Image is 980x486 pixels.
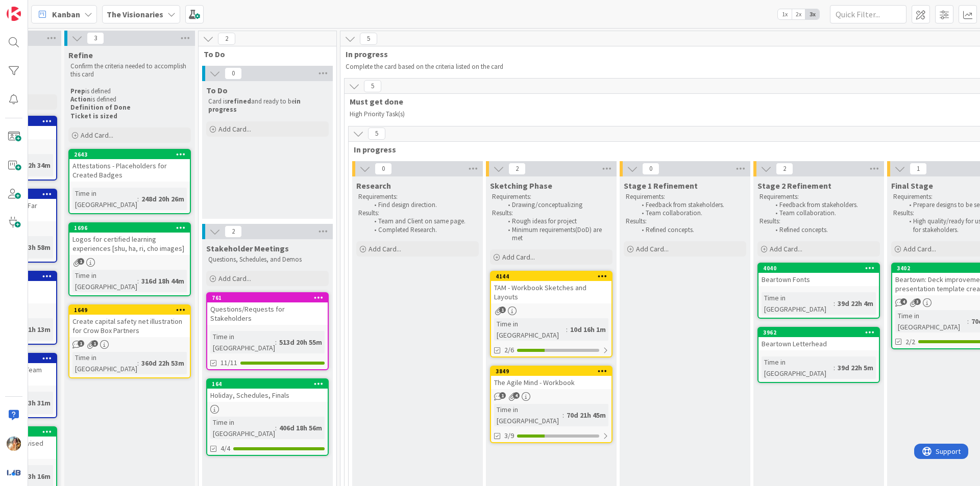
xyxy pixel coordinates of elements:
span: Add Card... [636,244,669,253]
div: 3962 [763,329,879,336]
div: 1649Create capital safety net illustration for Crow Box Partners [69,305,190,337]
span: Support [21,2,46,14]
div: 2643Attestations - Placeholders for Created Badges [69,150,190,182]
li: Team and Client on same page. [369,217,477,225]
span: : [137,193,139,204]
span: : [137,275,139,287]
span: 0 [642,163,659,175]
div: Logos for certified learning experiences [shu, ha, ri, cho images] [69,233,190,255]
strong: Ticket is sized [70,112,117,120]
div: 360d 22h 53m [139,357,187,369]
img: avatar [7,465,21,479]
a: 761Questions/Requests for StakeholdersTime in [GEOGRAPHIC_DATA]:513d 20h 55m11/11 [206,292,329,370]
li: Refined concepts. [636,226,745,234]
div: 316d 18h 44m [139,275,187,287]
div: 2643 [74,151,190,158]
div: 3849 [496,368,611,375]
li: Feedback from stakeholders. [770,201,878,209]
span: 2x [792,9,805,19]
div: Time in [GEOGRAPHIC_DATA] [762,356,834,379]
li: Drawing/conceptualizing [502,201,611,209]
a: 1649Create capital safety net illustration for Crow Box PartnersTime in [GEOGRAPHIC_DATA]:360d 22... [68,304,191,378]
span: 11/11 [220,357,237,368]
strong: Action [70,95,91,104]
span: : [967,316,969,327]
p: is defined [70,87,189,95]
p: Requirements: [492,193,610,201]
div: TAM - Workbook Sketches and Layouts [491,281,611,303]
strong: refined [227,97,251,106]
a: 3962Beartown LetterheadTime in [GEOGRAPHIC_DATA]:39d 22h 5m [757,327,880,383]
span: To Do [204,49,324,59]
strong: in progress [208,97,302,114]
div: Holiday, Schedules, Finals [207,389,328,402]
li: Rough ideas for project [502,217,611,225]
span: : [137,357,139,369]
div: 146d 23h 16m [5,471,53,482]
span: Sketching Phase [490,181,552,191]
a: 3849The Agile Mind - WorkbookTime in [GEOGRAPHIC_DATA]:70d 21h 45m3/9 [490,366,612,443]
li: Team collaboration. [636,209,745,217]
p: Requirements: [358,193,477,201]
div: 2643 [69,150,190,159]
div: 4040 [758,264,879,273]
div: Time in [GEOGRAPHIC_DATA] [72,270,137,292]
a: 4040Beartown FontsTime in [GEOGRAPHIC_DATA]:39d 22h 4m [757,263,880,319]
div: 1696 [74,224,190,232]
p: Requirements: [626,193,744,201]
div: 3849The Agile Mind - Workbook [491,367,611,389]
span: Add Card... [903,244,936,253]
span: 2/6 [504,345,514,355]
div: 11d 13h 58m [9,242,53,253]
div: 761 [207,293,328,302]
p: Results: [492,209,610,217]
div: 1696Logos for certified learning experiences [shu, ha, ri, cho images] [69,223,190,255]
b: The Visionaries [107,9,163,19]
div: 164Holiday, Schedules, Finals [207,379,328,402]
span: 3 [914,298,921,305]
div: 406d 18h 56m [277,422,325,433]
div: 1649 [74,306,190,314]
div: Time in [GEOGRAPHIC_DATA] [895,310,967,332]
li: Minimum requirements(DoD) are met [502,226,611,243]
p: Results: [626,217,744,225]
span: Refine [68,50,93,60]
div: Beartown Letterhead [758,337,879,350]
img: JF [7,437,21,451]
span: Kanban [52,8,80,20]
input: Quick Filter... [830,5,906,23]
span: : [834,362,835,373]
div: Time in [GEOGRAPHIC_DATA] [72,188,137,210]
div: 10d 16h 1m [568,324,608,335]
p: Questions, Schedules, and Demos [208,255,327,264]
a: 2643Attestations - Placeholders for Created BadgesTime in [GEOGRAPHIC_DATA]:248d 20h 26m [68,149,191,214]
a: 4144TAM - Workbook Sketches and LayoutsTime in [GEOGRAPHIC_DATA]:10d 16h 1m2/6 [490,271,612,357]
div: 761 [212,294,328,301]
div: 39d 22h 5m [835,362,876,373]
div: 1696 [69,223,190,233]
div: Time in [GEOGRAPHIC_DATA] [494,404,562,426]
div: Time in [GEOGRAPHIC_DATA] [72,352,137,374]
span: 0 [225,67,242,80]
a: 1696Logos for certified learning experiences [shu, ha, ri, cho images]Time in [GEOGRAPHIC_DATA]:3... [68,222,191,296]
span: Complete the card based on the criteria listed on the card [346,62,503,71]
div: Create capital safety net illustration for Crow Box Partners [69,315,190,337]
span: 3 [87,32,104,44]
p: Requirements: [759,193,878,201]
span: : [275,422,277,433]
div: 1649 [69,305,190,315]
span: Stage 1 Refinement [624,181,698,191]
p: Results: [759,217,878,225]
span: 1 [78,258,84,265]
strong: Definition of Done [70,103,131,112]
div: 4144 [496,273,611,280]
div: The Agile Mind - Workbook [491,376,611,389]
div: Time in [GEOGRAPHIC_DATA] [210,417,275,439]
div: 4040 [763,265,879,272]
div: 4144 [491,272,611,281]
li: Team collaboration. [770,209,878,217]
p: is defined [70,95,189,104]
span: 1x [778,9,792,19]
span: Add Card... [369,244,401,253]
div: 164 [212,380,328,388]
